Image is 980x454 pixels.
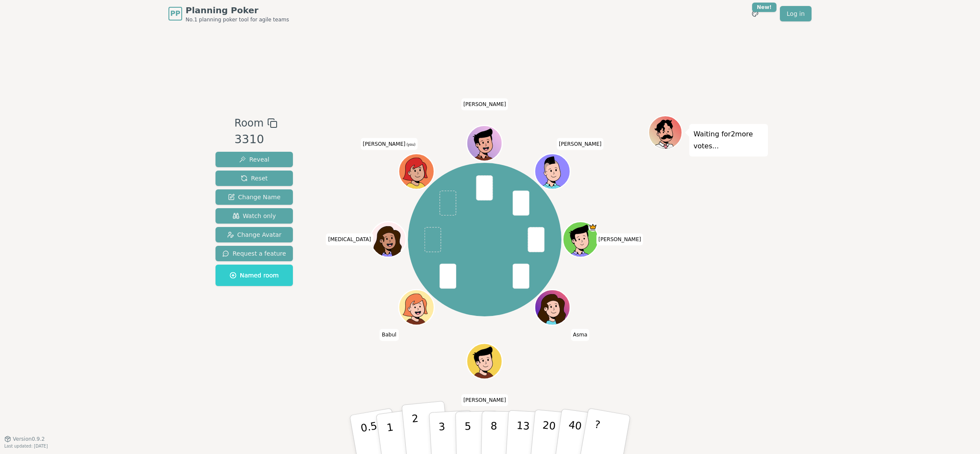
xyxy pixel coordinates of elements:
a: Log in [780,6,812,21]
span: (you) [405,143,416,147]
span: Named room [230,271,279,280]
button: New! [747,6,763,21]
span: Room [234,115,263,131]
span: Watch only [233,212,276,220]
span: Click to change your name [461,98,508,110]
span: Manoranjan is the host [589,223,598,232]
span: Version 0.9.2 [13,436,45,442]
button: Version0.9.2 [4,436,45,442]
span: Change Avatar [227,230,282,239]
span: Click to change your name [596,233,643,245]
button: Change Avatar [215,227,293,242]
span: Change Name [228,193,280,201]
span: Planning Poker [186,4,289,16]
span: PP [170,9,180,19]
button: Reveal [215,152,293,167]
button: Request a feature [215,246,293,261]
span: Click to change your name [557,138,604,150]
span: Click to change your name [571,329,590,341]
span: Click to change your name [361,138,418,150]
span: Reveal [239,155,269,164]
span: Click to change your name [326,233,373,245]
div: New! [752,3,776,12]
span: Click to change your name [461,394,508,406]
button: Named room [215,265,293,286]
span: Click to change your name [380,329,398,341]
span: Request a feature [222,249,286,258]
button: Click to change your avatar [400,155,433,188]
button: Change Name [215,189,293,205]
p: Waiting for 2 more votes... [694,128,764,152]
span: Reset [241,174,268,183]
a: PPPlanning PokerNo.1 planning poker tool for agile teams [168,4,289,23]
button: Reset [215,171,293,186]
button: Watch only [215,208,293,224]
div: 3310 [234,131,277,148]
span: No.1 planning poker tool for agile teams [186,16,289,23]
span: Last updated: [DATE] [4,444,48,448]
